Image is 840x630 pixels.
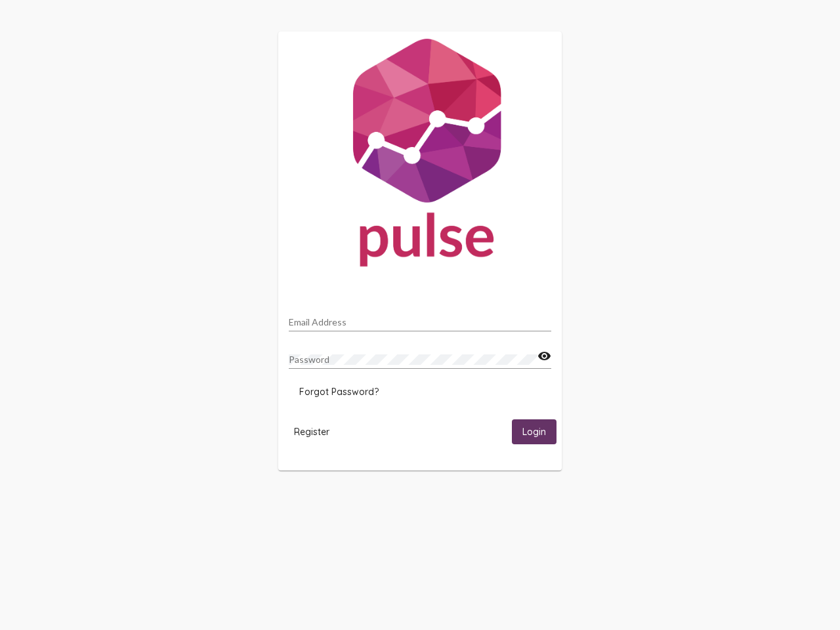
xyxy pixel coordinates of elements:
[283,419,340,444] button: Register
[294,426,329,438] span: Register
[278,31,562,280] img: Pulse For Good Logo
[537,348,551,364] mat-icon: visibility
[289,380,389,404] button: Forgot Password?
[512,419,556,444] button: Login
[522,427,546,438] span: Login
[299,386,379,398] span: Forgot Password?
